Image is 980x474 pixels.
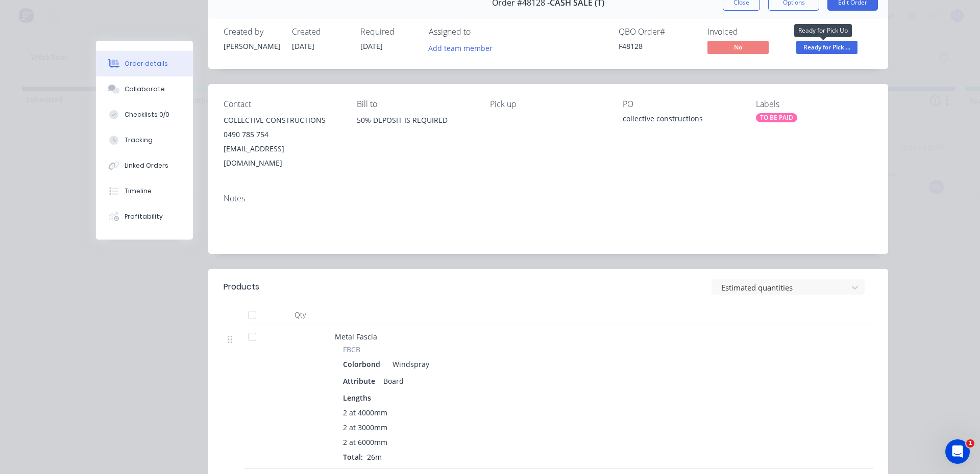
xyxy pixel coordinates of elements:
[343,422,387,433] span: 2 at 3000mm
[707,27,784,37] div: Invoiced
[794,24,852,37] div: Ready for Pick Up
[343,374,379,388] div: Attribute
[360,27,416,37] div: Required
[343,452,363,462] span: Total:
[756,113,797,122] div: TO BE PAID
[224,194,873,203] div: Notes
[224,41,280,51] div: [PERSON_NAME]
[343,357,384,372] div: Colorbond
[429,27,531,37] div: Assigned to
[125,161,168,170] div: Linked Orders
[125,85,165,94] div: Collaborate
[96,51,193,76] button: Order details
[360,41,383,51] span: [DATE]
[343,344,360,355] span: FBCB
[224,27,280,37] div: Created by
[96,102,193,127] button: Checklists 0/0
[96,204,193,229] button: Profitability
[363,452,386,462] span: 26m
[619,41,695,51] div: F48128
[388,357,429,372] div: Windspray
[292,41,314,51] span: [DATE]
[125,110,169,119] div: Checklists 0/0
[423,41,498,55] button: Add team member
[96,76,193,102] button: Collaborate
[224,99,340,109] div: Contact
[269,305,331,325] div: Qty
[224,113,340,170] div: COLLECTIVE CONSTRUCTIONS0490 785 754[EMAIL_ADDRESS][DOMAIN_NAME]
[966,439,974,447] span: 1
[224,281,259,293] div: Products
[125,212,163,221] div: Profitability
[357,99,474,109] div: Bill to
[96,153,193,178] button: Linked Orders
[292,27,348,37] div: Created
[96,127,193,153] button: Tracking
[343,407,387,418] span: 2 at 4000mm
[125,187,152,196] div: Timeline
[357,113,474,127] div: 50% DEPOSIT IS REQUIRED
[796,41,857,56] button: Ready for Pick ...
[490,99,607,109] div: Pick up
[125,59,168,68] div: Order details
[224,142,340,170] div: [EMAIL_ADDRESS][DOMAIN_NAME]
[343,392,371,403] span: Lengths
[343,437,387,447] span: 2 at 6000mm
[357,113,474,146] div: 50% DEPOSIT IS REQUIRED
[796,41,857,54] span: Ready for Pick ...
[623,113,740,127] div: collective constructions
[429,41,498,55] button: Add team member
[379,374,408,388] div: Board
[623,99,740,109] div: PO
[756,99,873,109] div: Labels
[707,41,769,54] span: No
[96,178,193,204] button: Timeline
[335,332,377,341] span: Metal Fascia
[224,113,340,127] div: COLLECTIVE CONSTRUCTIONS
[945,439,970,464] iframe: Intercom live chat
[224,127,340,142] div: 0490 785 754
[619,27,695,37] div: QBO Order #
[125,136,153,145] div: Tracking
